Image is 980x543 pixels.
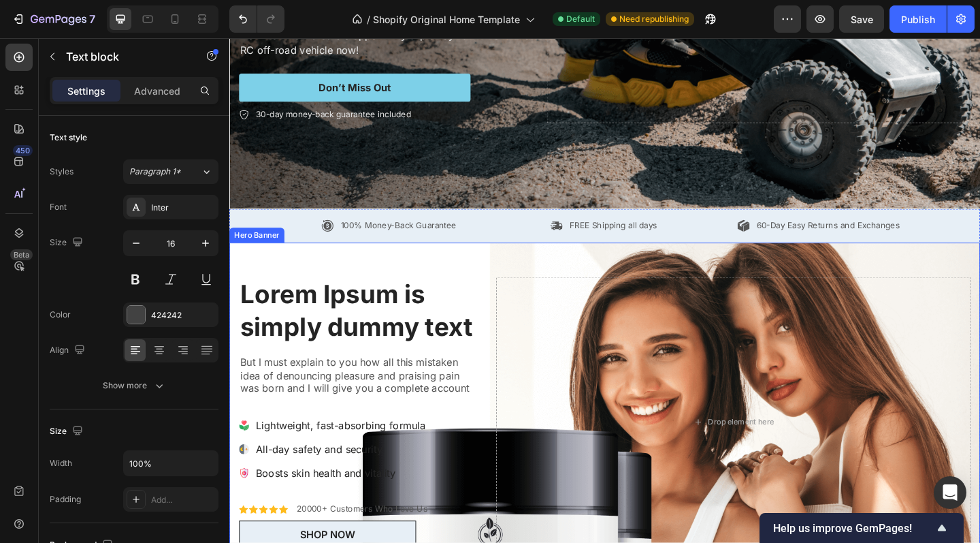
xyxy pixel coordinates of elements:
span: Paragraph 1* [129,166,181,178]
div: Size [50,234,86,252]
div: Text style [50,131,87,144]
div: Add... [151,494,215,506]
button: Save [839,5,884,33]
p: But I must explain to you how all this mistaken idea of denouncing pleasure and praising pain was... [12,346,267,388]
h2: Lorem Ipsum is simply dummy text [10,260,268,334]
iframe: Design area [229,38,980,543]
span: / [367,12,370,27]
p: FREE Shipping all days [370,198,465,211]
span: Need republishing [619,13,689,25]
p: Advanced [134,84,180,98]
div: Undo/Redo [229,5,284,33]
p: All-day safety and security [29,439,213,456]
div: Beta [10,249,33,260]
button: Don’t Miss Out [10,39,262,69]
p: 100% Money-Back Guarantee [121,198,247,211]
div: Open Intercom Messenger [934,476,966,509]
div: Publish [901,12,935,27]
button: 7 [5,5,101,33]
div: Drop element here [521,412,593,423]
div: Styles [50,166,73,178]
div: Hero Banner [3,208,57,221]
p: 7 [89,11,95,27]
p: 20000+ Customers Who Love Us [73,507,215,518]
button: Show more [50,373,218,398]
div: Padding [50,493,81,506]
p: Boosts skin health and vitality [29,465,213,482]
div: Width [50,457,72,469]
div: 424242 [151,309,215,322]
div: Color [50,309,71,321]
span: Default [566,13,595,25]
span: Save [851,14,873,25]
span: Shopify Original Home Template [373,12,520,27]
p: Text block [66,48,182,65]
p: Settings [67,84,105,98]
p: 60-Day Easy Returns and Exchanges [574,198,730,211]
div: Size [50,422,86,441]
button: Show survey - Help us improve GemPages! [773,520,950,536]
p: 30-day money-back guarantee included [29,77,197,91]
div: Align [50,341,88,360]
button: Paragraph 1* [123,159,218,184]
button: Publish [889,5,947,33]
div: Don’t Miss Out [97,47,176,61]
input: Auto [124,451,218,476]
div: Font [50,201,67,213]
span: Help us improve GemPages! [773,522,934,535]
div: 450 [13,145,33,156]
p: Lightweight, fast-absorbing formula [29,414,213,430]
div: Show more [103,379,166,392]
div: Inter [151,202,215,214]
